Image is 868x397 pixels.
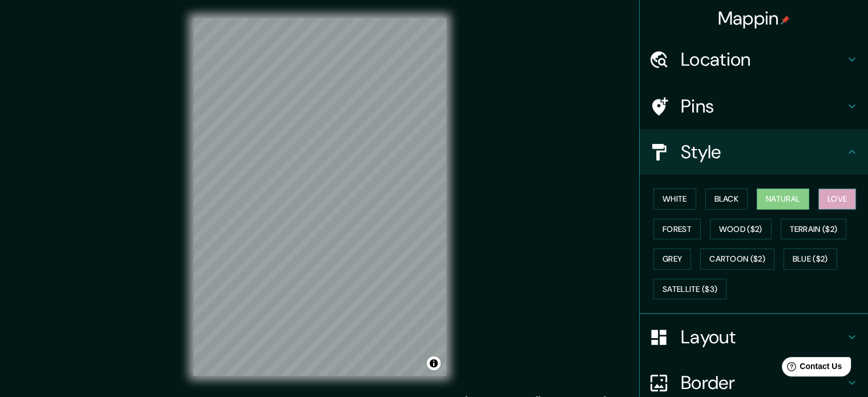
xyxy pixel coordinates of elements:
[781,219,847,240] button: Terrain ($2)
[427,356,441,370] button: Toggle attribution
[640,129,868,175] div: Style
[681,141,845,163] h4: Style
[681,95,845,118] h4: Pins
[640,37,868,82] div: Location
[784,248,837,270] button: Blue ($2)
[653,189,696,210] button: White
[718,7,790,30] h4: Mappin
[653,219,701,240] button: Forest
[766,352,855,384] iframe: Help widget launcher
[781,15,790,25] img: pin-icon.png
[818,189,856,210] button: Love
[700,248,774,270] button: Cartoon ($2)
[681,371,845,394] h4: Border
[681,326,845,348] h4: Layout
[681,48,845,71] h4: Location
[705,189,748,210] button: Black
[640,314,868,360] div: Layout
[653,248,691,270] button: Grey
[653,279,726,300] button: Satellite ($3)
[757,189,809,210] button: Natural
[193,18,446,376] canvas: Map
[710,219,772,240] button: Wood ($2)
[640,83,868,129] div: Pins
